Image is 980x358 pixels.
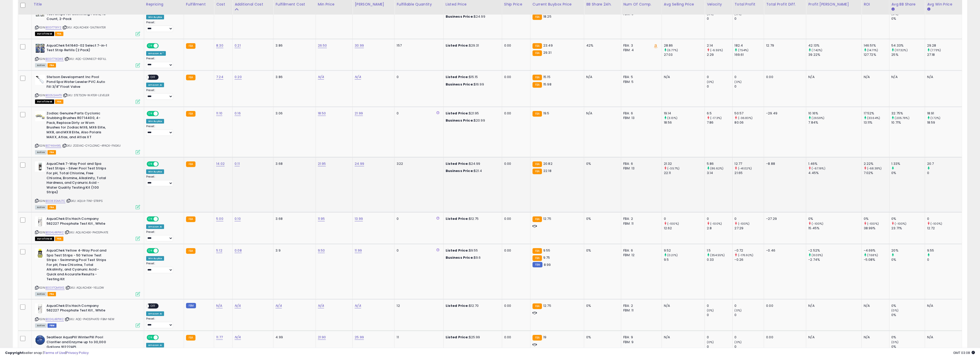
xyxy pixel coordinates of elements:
[186,216,195,222] small: FBA
[446,216,498,221] div: $12.75
[45,199,65,203] a: B0083SMU7C
[397,75,439,79] div: 0
[543,43,553,48] span: 23.49
[397,161,439,166] div: 322
[355,303,361,308] a: N/A
[543,50,551,55] span: 29.31
[64,57,106,61] span: | SKU: AQC-CONNECT-REFILL
[146,125,180,136] div: Preset:
[812,166,825,170] small: (-67.19%)
[892,111,925,116] div: 32.75%
[47,216,109,227] b: AquaChek Ets Hach Company 562227 Phosphate Test Kit , White
[864,171,889,175] div: 7.02%
[667,116,677,120] small: (3.13%)
[808,2,859,7] div: Profit [PERSON_NAME]
[735,43,764,48] div: 182.4
[543,168,551,173] span: 22.18
[867,166,882,170] small: (-68.38%)
[623,221,658,226] div: FBM: 11
[864,111,889,116] div: 17.52%
[446,216,469,221] b: Listed Price:
[35,111,45,121] img: 31A-wxFk4BL._SL40_.jpg
[623,43,658,48] div: FBA: 3
[766,2,804,7] div: Total Profit Diff.
[397,111,439,116] div: 0
[623,111,658,116] div: FBA: 6
[35,100,54,104] span: All listings that are currently out of stock and unavailable for purchase on Amazon
[35,75,45,85] img: 21eie7neGbL._SL40_.jpg
[864,52,889,57] div: 127.72%
[864,161,889,166] div: 2.22%
[543,111,549,116] span: 19.5
[45,144,61,148] a: B074KH4X1L
[533,161,542,167] small: FBA
[235,74,242,80] a: 0.20
[892,7,895,12] small: Avg BB Share.
[707,84,732,89] div: 0
[446,118,474,123] b: Business Price:
[892,75,921,79] div: N/A
[735,12,742,16] small: (0%)
[533,216,542,222] small: FBA
[35,111,140,154] div: ASIN:
[35,248,45,258] img: 41KkiUAnZgL._SL40_.jpg
[235,303,241,308] a: N/A
[735,171,764,175] div: 21.65
[735,52,764,57] div: 169.61
[766,43,802,48] div: 12.79
[710,116,722,120] small: (-17.3%)
[533,14,542,20] small: FBA
[355,111,363,116] a: 21.99
[235,43,241,48] a: 0.21
[710,166,723,170] small: (86.62%)
[710,48,723,52] small: (-6.55%)
[707,12,714,16] small: (0%)
[35,32,54,36] span: All listings that are currently out of stock and unavailable for purchase on Amazon
[867,116,880,120] small: (33.64%)
[216,335,223,340] a: 11.77
[216,248,222,253] a: 5.12
[146,89,180,100] div: Preset:
[35,161,140,209] div: ASIN:
[710,222,722,226] small: (-100%)
[62,144,121,148] span: | SKU: ZODIAC-CYCLONIC-4PACK-FNSKU
[318,248,325,253] a: 9.50
[318,111,326,116] a: 18.50
[186,43,195,49] small: FBA
[864,2,887,7] div: ROI
[48,205,56,210] span: FBA
[892,2,923,7] div: Avg BB Share
[664,111,705,116] div: 19.14
[504,75,526,79] div: 0.00
[318,303,324,308] a: N/A
[66,350,89,355] a: Privacy Policy
[48,150,56,155] span: FBA
[808,216,861,221] div: 0%
[45,286,65,290] a: B003TQM9XS
[318,216,325,221] a: 11.95
[533,111,542,117] small: FBA
[895,48,908,52] small: (117.32%)
[707,2,730,7] div: Velocity
[235,2,271,7] div: Additional Cost
[216,161,225,166] a: 14.02
[707,43,732,48] div: 2.14
[735,111,764,116] div: 50.57
[864,216,889,221] div: 0%
[275,216,312,221] div: 3.68
[35,63,47,68] span: All listings currently available for purchase on Amazon
[927,226,962,231] div: 12.72
[35,335,45,345] img: 41QprrIJ4RL._SL40_.jpg
[446,74,469,79] b: Listed Price:
[735,216,764,221] div: 0
[446,75,498,79] div: $15.15
[892,216,925,221] div: 0%
[586,216,617,221] div: 0%
[45,25,62,30] a: B00IT791Y2
[146,83,164,87] div: Amazon AI
[35,216,45,227] img: 41o8w9iHKLL._SL40_.jpg
[927,161,962,166] div: 20.7
[533,43,542,49] small: FBA
[623,216,658,221] div: FBA: 2
[586,43,617,48] div: 42%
